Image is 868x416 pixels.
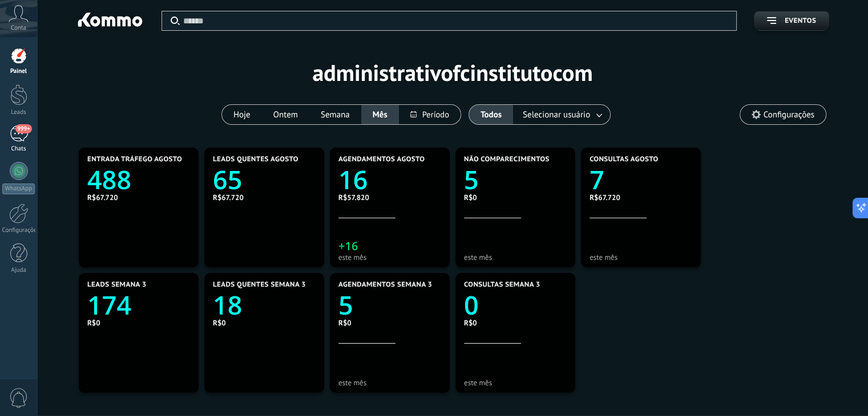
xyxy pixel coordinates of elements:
[361,105,399,124] button: Mês
[338,378,441,387] div: este mês
[338,162,368,197] text: 16
[338,193,441,202] div: R$57.820
[464,162,479,197] text: 5
[590,156,659,164] span: Consultas Agosto
[87,318,190,328] div: R$0
[338,288,353,323] text: 5
[590,162,604,197] text: 7
[338,162,441,197] a: 16
[2,267,35,274] div: Ajuda
[464,318,567,328] div: R$0
[87,288,131,323] text: 174
[338,288,441,323] a: 5
[464,281,540,289] span: Consultas Semana 3
[2,145,35,153] div: Chats
[399,105,461,124] button: Período
[87,156,182,164] span: Entrada Tráfego Agosto
[87,162,190,197] a: 488
[464,288,567,323] a: 0
[213,162,316,197] a: 65
[2,227,35,234] div: Configurações
[15,124,31,133] span: 999+
[754,11,829,31] button: Eventos
[764,110,814,120] span: Configurações
[222,105,262,124] button: Hoje
[464,378,567,387] div: este mês
[464,162,567,197] a: 5
[213,288,316,323] a: 18
[590,253,692,262] div: este mês
[213,193,316,202] div: R$67.720
[513,105,610,124] button: Selecionar usuário
[213,156,298,164] span: Leads Quentes Agosto
[309,105,361,124] button: Semana
[213,318,316,328] div: R$0
[87,288,190,323] a: 174
[338,253,441,262] div: este mês
[338,281,432,289] span: Agendamentos Semana 3
[785,17,816,25] span: Eventos
[213,288,242,323] text: 18
[87,193,190,202] div: R$67.720
[87,162,131,197] text: 488
[2,183,35,194] div: WhatsApp
[464,193,567,202] div: R$0
[338,238,358,254] text: +16
[262,105,309,124] button: Ontem
[338,156,425,164] span: Agendamentos Agosto
[11,25,26,32] span: Conta
[464,253,567,262] div: este mês
[520,107,592,123] span: Selecionar usuário
[87,281,146,289] span: Leads Semana 3
[469,105,513,124] button: Todos
[338,318,441,328] div: R$0
[213,162,242,197] text: 65
[2,68,35,75] div: Painel
[213,281,306,289] span: Leads Quentes Semana 3
[2,109,35,116] div: Leads
[464,156,550,164] span: Não Comparecimentos
[464,288,479,323] text: 0
[590,162,692,197] a: 7
[590,193,692,202] div: R$67.720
